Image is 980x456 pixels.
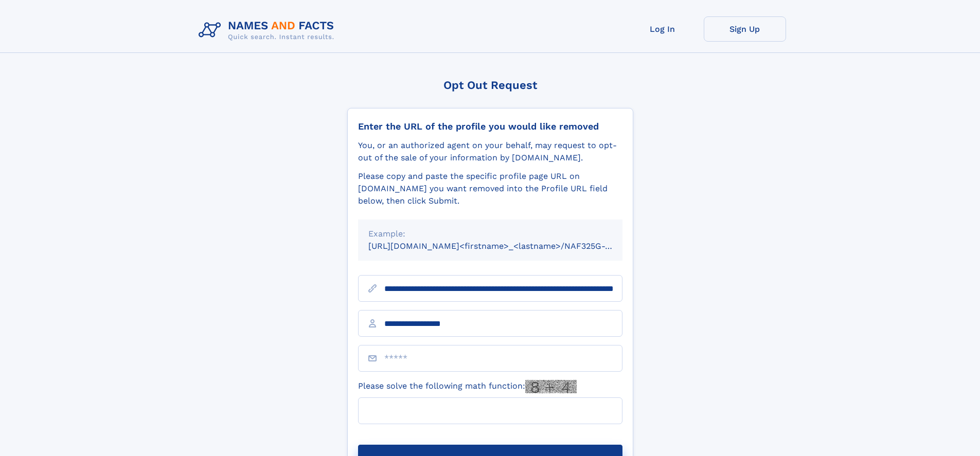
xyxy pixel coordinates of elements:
[358,139,622,164] div: You, or an authorized agent on your behalf, may request to opt-out of the sale of your informatio...
[368,228,612,240] div: Example:
[704,16,786,42] a: Sign Up
[358,121,622,132] div: Enter the URL of the profile you would like removed
[621,16,704,42] a: Log In
[368,241,642,251] small: [URL][DOMAIN_NAME]<firstname>_<lastname>/NAF325G-xxxxxxxx
[358,380,577,393] label: Please solve the following math function:
[347,79,633,92] div: Opt Out Request
[358,170,622,207] div: Please copy and paste the specific profile page URL on [DOMAIN_NAME] you want removed into the Pr...
[194,16,343,44] img: Logo Names and Facts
